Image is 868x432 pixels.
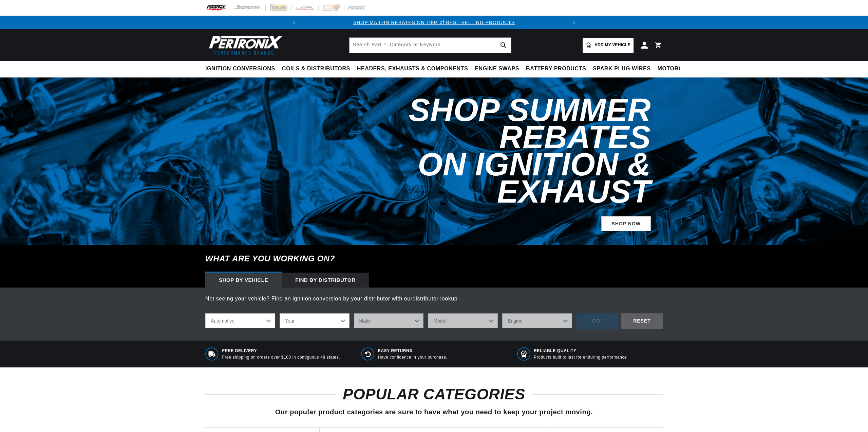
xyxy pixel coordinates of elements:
p: Not seeing your vehicle? Find an ignition conversion by your distributor with our [205,294,663,303]
h6: What are you working on? [188,245,680,272]
a: Add my vehicle [583,38,634,53]
span: Headers, Exhausts & Components [357,65,468,72]
select: Year [280,313,350,328]
span: RELIABLE QUALITY [534,348,627,354]
img: Pertronix [205,33,283,57]
span: Engine Swaps [475,65,519,72]
span: Our popular product categories are sure to have what you need to keep your project moving. [275,408,593,416]
summary: Spark Plug Wires [589,61,654,77]
span: Easy Returns [378,348,448,354]
select: Model [428,313,498,328]
slideshow-component: Translation missing: en.sections.announcements.announcement_bar [188,16,680,29]
span: Ignition Conversions [205,65,275,72]
summary: Ignition Conversions [205,61,279,77]
div: Find by Distributor [282,273,369,288]
div: Shop by vehicle [205,273,282,288]
div: RESET [621,313,663,329]
a: SHOP NOW [601,216,651,231]
summary: Engine Swaps [471,61,523,77]
p: Free shipping on orders over $100 in contiguous 48 states. [222,355,340,360]
span: Battery Products [526,65,586,72]
select: Make [354,313,424,328]
button: Translation missing: en.sections.announcements.next_announcement [567,16,581,29]
summary: Headers, Exhausts & Components [354,61,471,77]
summary: Battery Products [523,61,589,77]
a: SHOP MAIL-IN REBATES ON 100s of BEST SELLING PRODUCTS [353,20,515,25]
span: Motorcycle [658,65,698,72]
summary: Coils & Distributors [279,61,354,77]
a: distributor lookup [413,296,458,301]
select: Ride Type [205,313,275,328]
select: Engine [502,313,572,328]
p: Products built to last for enduring performance [534,355,627,360]
span: Add my vehicle [595,42,630,48]
button: search button [496,38,511,53]
h2: POPULAR CATEGORIES [205,388,663,401]
div: Announcement [301,19,567,26]
h2: Shop Summer Rebates on Ignition & Exhaust [361,97,651,205]
p: Have confidence in your purchase. [378,355,448,360]
input: Search Part #, Category or Keyword [350,38,511,53]
div: 1 of 2 [301,19,567,26]
span: Coils & Distributors [282,65,350,72]
span: Spark Plug Wires [593,65,650,72]
button: Translation missing: en.sections.announcements.previous_announcement [287,16,301,29]
span: Free Delivery [222,348,340,354]
summary: Motorcycle [654,61,701,77]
